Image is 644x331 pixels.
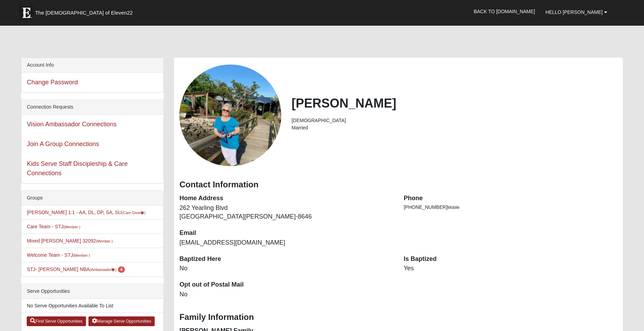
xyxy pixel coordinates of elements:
[447,205,460,210] span: Mobile
[179,280,393,289] dt: Opt out of Postal Mail
[73,253,90,257] small: (Member )
[404,194,618,203] dt: Phone
[35,9,132,16] span: The [DEMOGRAPHIC_DATA] of Eleven22
[27,141,99,147] a: Join A Group Connections
[22,100,163,114] div: Connection Requests
[179,229,393,238] dt: Email
[292,96,618,111] h2: [PERSON_NAME]
[22,284,163,299] div: Serve Opportunities
[292,124,618,131] li: Married
[27,160,128,177] a: Kids Serve Staff Discipleship & Care Connections
[179,312,617,322] h3: Family Information
[540,3,612,21] a: Hello [PERSON_NAME]
[96,239,113,243] small: (Member )
[179,264,393,273] dd: No
[179,255,393,264] dt: Baptized Here
[469,3,540,20] a: Back to [DOMAIN_NAME]
[179,180,617,190] h3: Contact Information
[122,211,146,215] small: (Care Giver )
[27,210,145,215] a: [PERSON_NAME] 1:1 - AA, DL, DP, SA, SU(Care Giver)
[27,121,117,128] a: Vision Ambassador Connections
[118,266,125,273] span: number of pending members
[292,117,618,124] li: [DEMOGRAPHIC_DATA]
[63,225,80,229] small: (Member )
[546,9,603,15] span: Hello [PERSON_NAME]
[179,194,393,203] dt: Home Address
[90,268,117,272] small: (Ambassador )
[179,204,393,221] dd: 262 Yearling Blvd [GEOGRAPHIC_DATA][PERSON_NAME]-8646
[404,264,618,273] dd: Yes
[27,79,78,86] a: Change Password
[27,224,80,229] a: Care Team - STJ(Member )
[27,266,125,272] a: STJ- [PERSON_NAME] NBA(Ambassador) 4
[88,316,155,326] a: Manage Serve Opportunities
[27,252,90,258] a: Welcome Team - STJ(Member )
[22,58,163,73] div: Account Info
[404,204,618,211] li: [PHONE_NUMBER]
[19,6,33,20] img: Eleven22 logo
[22,299,163,313] li: No Serve Opportunities Available To List
[179,290,393,299] dd: No
[27,316,86,326] a: Find Serve Opportunities
[179,65,281,166] a: View Fullsize Photo
[179,238,393,247] dd: [EMAIL_ADDRESS][DOMAIN_NAME]
[22,191,163,205] div: Groups
[16,2,155,20] a: The [DEMOGRAPHIC_DATA] of Eleven22
[404,255,618,264] dt: Is Baptized
[27,238,113,244] a: Mixed [PERSON_NAME] 32092(Member )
